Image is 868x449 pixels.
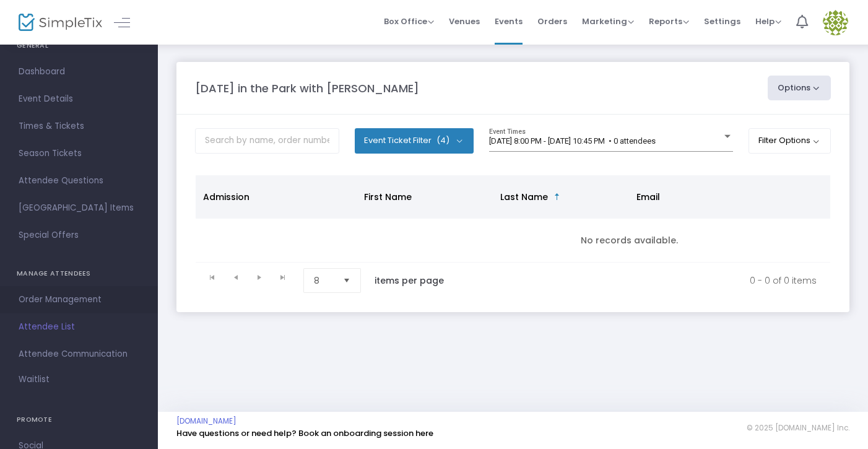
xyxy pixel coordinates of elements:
span: Settings [704,6,740,37]
span: Attendee List [19,319,139,335]
button: Event Ticket Filter(4) [355,128,474,153]
button: Select [338,269,355,292]
m-panel-title: [DATE] in the Park with [PERSON_NAME] [195,80,419,97]
span: [DATE] 8:00 PM - [DATE] 10:45 PM • 0 attendees [489,136,656,146]
span: Orders [537,6,567,37]
span: Box Office [384,15,434,27]
span: Order Management [19,292,139,308]
span: Season Tickets [19,146,139,162]
span: Waitlist [19,373,50,386]
a: [DOMAIN_NAME] [176,416,237,426]
button: Filter Options [749,128,831,153]
h4: MANAGE ATTENDEES [17,261,141,286]
span: Times & Tickets [19,118,139,134]
span: Events [495,6,523,37]
span: © 2025 [DOMAIN_NAME] Inc. [747,423,849,433]
span: Special Offers [19,227,139,243]
span: (4) [436,136,449,146]
span: 8 [314,274,333,287]
kendo-pager-info: 0 - 0 of 0 items [470,268,817,293]
span: Reports [649,15,689,27]
span: Attendee Communication [19,346,139,362]
span: [GEOGRAPHIC_DATA] Items [19,200,139,216]
span: Marketing [582,15,634,27]
span: Last Name [500,191,548,203]
button: Options [768,76,831,100]
h4: PROMOTE [17,408,141,432]
span: Order ID [822,191,860,203]
span: Event Details [19,91,139,107]
label: items per page [375,274,444,287]
span: Admission [203,191,250,203]
span: Help [755,15,781,27]
span: Sortable [552,192,562,202]
span: Dashboard [19,64,139,80]
span: Venues [449,6,480,37]
input: Search by name, order number, email, ip address [195,128,339,154]
span: Email [636,191,660,203]
span: First Name [364,191,412,203]
h4: GENERAL [17,33,141,58]
span: Attendee Questions [19,173,139,189]
a: Have questions or need help? Book an onboarding session here [176,427,433,439]
div: Data table [196,175,830,263]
